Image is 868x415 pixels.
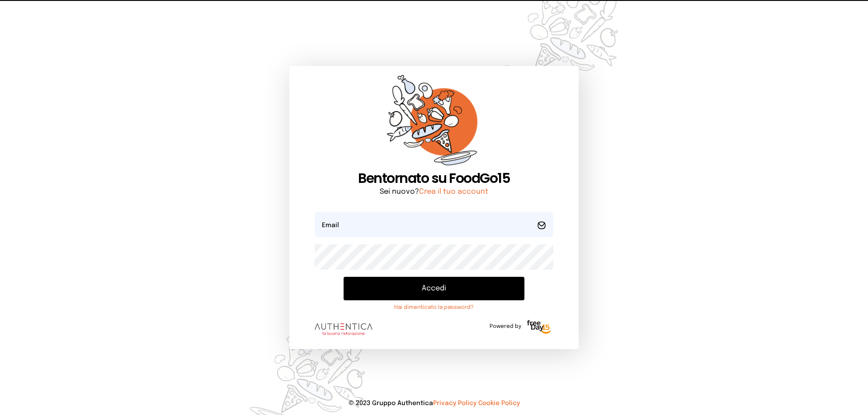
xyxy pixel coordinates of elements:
a: Crea il tuo account [419,188,488,196]
img: logo.8f33a47.png [315,323,373,335]
a: Cookie Policy [478,400,520,406]
span: Powered by [490,323,521,330]
a: Privacy Policy [433,400,476,406]
a: Hai dimenticato la password? [344,304,524,311]
h1: Bentornato su FoodGo15 [315,170,553,187]
p: © 2023 Gruppo Authentica [14,399,854,408]
p: Sei nuovo? [315,187,553,197]
img: logo-freeday.3e08031.png [525,318,553,336]
img: sticker-orange.65babaf.png [387,75,481,170]
button: Accedi [344,277,524,300]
